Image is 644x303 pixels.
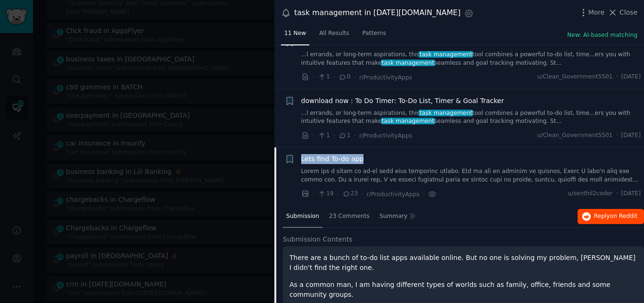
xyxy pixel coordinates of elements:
[329,212,370,221] span: 23 Comments
[354,72,356,82] span: ·
[313,189,314,199] span: ·
[294,7,461,19] div: task management in [DATE][DOMAIN_NAME]
[380,212,407,221] span: Summary
[419,110,473,116] span: task management
[621,131,641,140] span: [DATE]
[616,73,618,81] span: ·
[284,29,306,38] span: 11 New
[381,60,435,66] span: task management
[286,212,319,221] span: Submission
[289,280,637,300] p: As a common man, I am having different types of worlds such as family, office, friends and some c...
[619,8,637,17] span: Close
[363,29,386,38] span: Patterns
[339,131,350,140] span: 1
[318,131,330,140] span: 1
[616,190,618,198] span: ·
[301,96,504,106] a: download now : To Do Timer: To-Do List, Timer & Goal Tracker
[578,209,644,224] button: Replyon Reddit
[333,130,335,140] span: ·
[337,189,339,199] span: ·
[359,74,412,81] span: r/ProductivityApps
[594,212,637,221] span: Reply
[578,8,605,17] button: More
[301,109,641,126] a: ...l errands, or long-term aspirations, thistask managementtool combines a powerful to-do list, t...
[289,253,637,273] p: There are a bunch of to-do list apps available online. But no one is solving my problem, [PERSON_...
[621,73,641,81] span: [DATE]
[301,167,641,184] a: Lorem ips d sitam co ad-el sedd eius temporinc utlabo. Etd ma ali en adminim ve quisnos, Exerc U ...
[423,189,425,199] span: ·
[621,190,641,198] span: [DATE]
[318,190,333,198] span: 19
[610,213,637,219] span: on Reddit
[361,189,363,199] span: ·
[318,73,330,81] span: 1
[537,73,612,81] span: u/Clean_Government5501
[316,26,352,45] a: All Results
[359,26,389,45] a: Patterns
[568,190,612,198] span: u/senthil2coder
[616,131,618,140] span: ·
[359,132,412,139] span: r/ProductivityApps
[283,234,353,244] span: Submission Contents
[608,8,637,17] button: Close
[537,131,612,140] span: u/Clean_Government5501
[419,51,473,58] span: task management
[588,8,605,17] span: More
[381,118,435,124] span: task management
[313,130,314,140] span: ·
[354,130,356,140] span: ·
[301,51,641,67] a: ...l errands, or long-term aspirations, thistask managementtool combines a powerful to-do list, t...
[301,154,364,164] a: Lets find To-do app
[342,190,358,198] span: 23
[313,72,314,82] span: ·
[367,191,420,198] span: r/ProductivityApps
[567,31,637,40] button: New: AI-based matching
[339,73,350,81] span: 0
[333,72,335,82] span: ·
[281,26,309,45] a: 11 New
[319,29,349,38] span: All Results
